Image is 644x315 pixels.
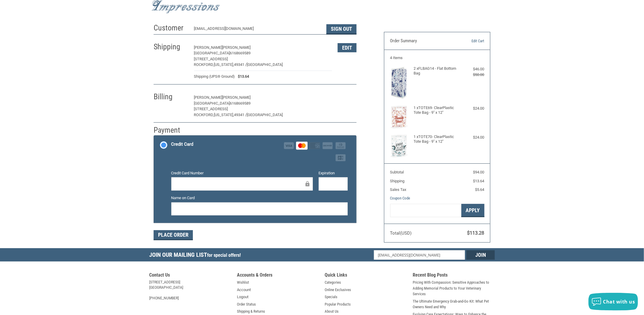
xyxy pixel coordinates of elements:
[171,195,348,201] label: Name on Card
[230,101,251,105] span: 6168669589
[475,187,484,192] span: $5.64
[154,23,188,33] h2: Customer
[194,113,214,117] span: Rockford,
[323,181,344,187] iframe: To enrich screen reader interactions, please activate Accessibility in Grammarly extension settings
[338,43,357,52] button: Edit
[325,294,338,300] a: Specials
[194,57,228,61] span: [STREET_ADDRESS]
[237,272,319,280] h5: Accounts & Orders
[194,62,214,67] span: Rockford,
[154,230,193,240] button: Place Order
[413,272,495,280] h5: Recent Blog Posts
[325,272,407,280] h5: Quick Links
[194,101,230,105] span: [GEOGRAPHIC_DATA]
[171,170,313,176] label: Credit Card Number
[175,181,305,187] iframe: To enrich screen reader interactions, please activate Accessibility in Grammarly extension settings
[461,204,484,217] button: Apply
[390,56,484,60] h3: 4 Items
[413,298,495,310] a: The Ultimate Emergency Grab-and-Go Kit: What Pet Owners Need and Why
[234,62,247,67] span: 49341 /
[338,93,357,102] button: Edit
[390,187,406,192] span: Sales Tax
[326,24,357,34] button: Sign Out
[237,301,256,307] a: Order Status
[207,252,241,258] span: for special offers!
[325,301,351,307] a: Popular Products
[149,248,244,263] h5: Join Our Mailing List
[194,95,222,100] span: [PERSON_NAME]
[214,62,234,67] span: [US_STATE],
[154,125,188,135] h2: Payment
[230,51,251,55] span: 6168669589
[222,95,251,100] span: [PERSON_NAME]
[414,134,459,144] h4: 1 x TOTE70- ClearPlastic Tote Bag - 9" x 12"
[194,26,321,34] div: [EMAIL_ADDRESS][DOMAIN_NAME]
[237,308,265,314] a: Shipping & Returns
[149,272,231,280] h5: Contact Us
[390,38,454,44] h3: Order Summary
[237,280,249,285] a: Wishlist
[461,72,484,78] div: $50.00
[325,287,351,293] a: Online Exclusives
[247,113,283,117] span: [GEOGRAPHIC_DATA]
[473,179,484,183] span: $13.64
[467,230,484,236] span: $113.28
[171,139,193,149] div: Credit Card
[194,107,228,111] span: [STREET_ADDRESS]
[473,170,484,174] span: $94.00
[374,250,465,260] input: Email
[149,280,231,301] address: [STREET_ADDRESS] [GEOGRAPHIC_DATA] [PHONE_NUMBER]
[237,287,251,293] a: Account
[461,66,484,72] div: $46.00
[235,74,249,79] span: $13.64
[466,250,495,260] input: Join
[237,294,248,300] a: Logout
[222,45,251,50] span: [PERSON_NAME]
[390,170,404,174] span: Subtotal
[390,179,405,183] span: Shipping
[588,293,638,311] button: Chat with us
[175,205,344,212] iframe: To enrich screen reader interactions, please activate Accessibility in Grammarly extension settings
[461,134,484,140] div: $24.00
[414,105,459,115] h4: 1 x TOTE69- ClearPlastic Tote Bag - 9" x 12"
[247,62,283,67] span: [GEOGRAPHIC_DATA]
[414,66,459,76] h4: 2 x FLBAG14 - Flat Bottom Bag
[325,308,339,314] a: About Us
[154,92,188,102] h2: Billing
[390,204,461,217] input: Gift Certificate or Coupon Code
[194,45,222,50] span: [PERSON_NAME]
[413,280,495,297] a: Pricing With Compassion: Sensitive Approaches to Adding Memorial Products to Your Veterinary Serv...
[603,298,635,305] span: Chat with us
[454,38,484,44] a: Edit Cart
[461,105,484,111] div: $24.00
[234,113,247,117] span: 49341 /
[194,74,235,79] span: Shipping (UPS® Ground)
[154,42,188,52] h2: Shipping
[390,196,410,200] a: Coupon Code
[325,280,341,285] a: Categories
[319,170,348,176] label: Expiration
[390,230,412,236] span: Total (USD)
[214,113,234,117] span: [US_STATE],
[194,51,230,55] span: [GEOGRAPHIC_DATA]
